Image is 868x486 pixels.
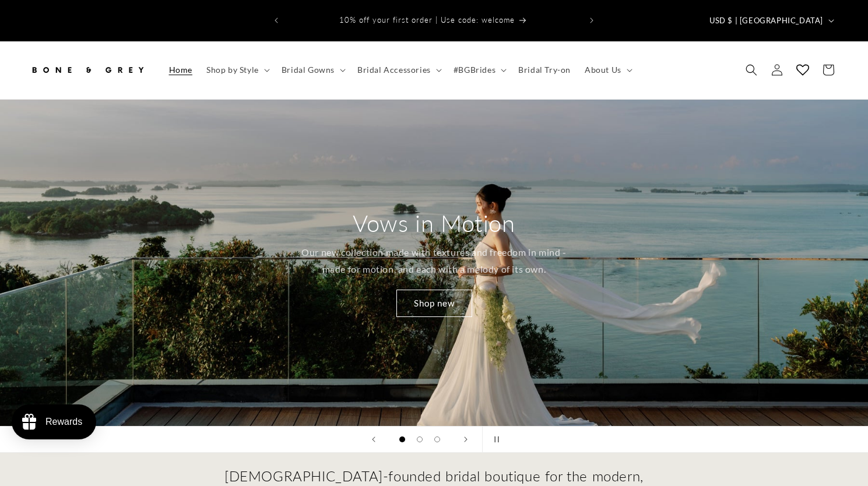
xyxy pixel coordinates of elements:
button: Load slide 3 of 3 [428,431,446,448]
span: Bridal Accessories [357,65,431,75]
summary: Search [739,57,764,83]
summary: Shop by Style [199,58,275,82]
span: Home [169,65,192,75]
button: Next slide [453,427,479,452]
span: Bridal Try-on [518,65,571,75]
summary: Bridal Gowns [275,58,350,82]
button: Load slide 1 of 3 [393,431,411,448]
button: Previous announcement [263,9,289,31]
span: Shop by Style [206,65,259,75]
a: Home [162,58,199,82]
summary: Bridal Accessories [350,58,447,82]
button: Pause slideshow [482,427,508,452]
a: Bone and Grey Bridal [25,53,150,87]
a: Shop new [396,290,472,317]
span: USD $ | [GEOGRAPHIC_DATA] [709,15,823,27]
div: Rewards [45,417,82,427]
summary: #BGBrides [447,58,511,82]
span: Bridal Gowns [282,65,335,75]
p: Our new collection made with textures and freedom in mind - made for motion, and each with a melo... [296,244,572,278]
button: Previous slide [361,427,386,452]
span: 10% off your first order | Use code: welcome [339,15,515,24]
button: USD $ | [GEOGRAPHIC_DATA] [702,9,839,31]
button: Next announcement [579,9,605,31]
span: About Us [585,65,621,75]
button: Load slide 2 of 3 [411,431,428,448]
span: #BGBrides [454,65,496,75]
img: Bone and Grey Bridal [29,57,146,83]
a: Bridal Try-on [511,58,578,82]
summary: About Us [578,58,637,82]
h2: Vows in Motion [353,208,515,238]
